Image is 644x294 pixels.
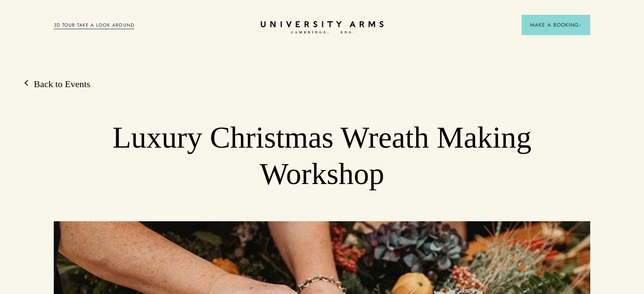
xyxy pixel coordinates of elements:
img: Arrow icon [579,24,582,27]
a: 3D TOUR:TAKE A LOOK AROUND [54,22,135,29]
a: Back to Events [25,78,90,91]
h1: Luxury Christmas Wreath Making Workshop [108,120,537,192]
button: Make a BookingArrow icon [522,15,590,35]
span: Make a Booking [530,21,582,29]
a: Home [261,21,384,34]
